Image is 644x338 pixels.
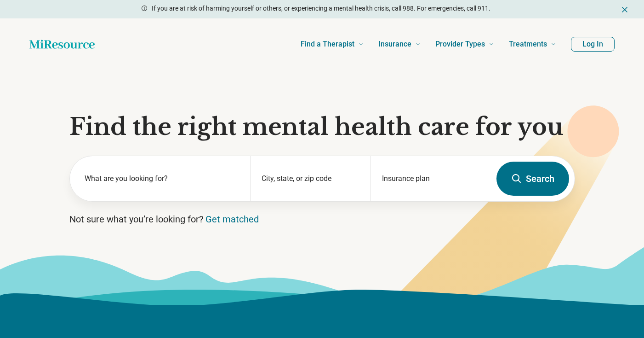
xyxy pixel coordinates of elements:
[496,162,569,196] button: Search
[205,214,259,225] a: Get matched
[378,26,421,63] a: Insurance
[509,26,556,63] a: Treatments
[620,4,629,15] button: Dismiss
[435,38,485,51] span: Provider Types
[152,4,490,13] p: If you are at risk of harming yourself or others, or experiencing a mental health crisis, call 98...
[301,38,354,51] span: Find a Therapist
[509,38,547,51] span: Treatments
[85,173,239,184] label: What are you looking for?
[69,113,575,141] h1: Find the right mental health care for you
[378,38,411,51] span: Insurance
[301,26,364,63] a: Find a Therapist
[29,35,95,53] a: Home page
[69,213,575,226] p: Not sure what you’re looking for?
[435,26,494,63] a: Provider Types
[571,37,615,52] button: Log In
